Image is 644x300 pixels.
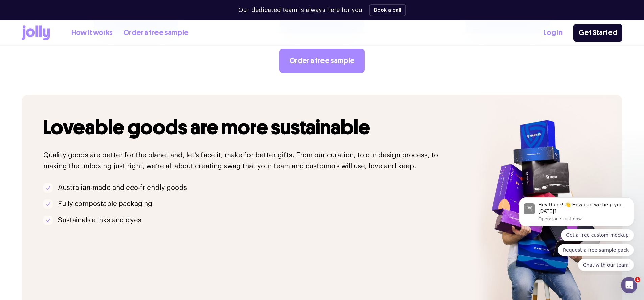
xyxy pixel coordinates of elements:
[123,27,189,39] a: Order a free sample
[238,6,362,15] p: Our dedicated team is always here for you
[635,277,640,282] span: 1
[544,27,563,39] a: Log In
[58,182,187,193] p: Australian-made and eco-friendly goods
[509,191,644,275] iframe: Intercom notifications message
[71,27,113,39] a: How it works
[573,24,622,42] a: Get Started
[43,116,438,139] h2: Loveable goods are more sustainable
[58,215,141,226] p: Sustainable inks and dyes
[58,199,152,209] p: Fully compostable packaging
[43,150,438,172] p: Quality goods are better for the planet and, let’s face it, make for better gifts. From our curat...
[279,49,365,73] a: Order a free sample
[621,277,637,293] iframe: Intercom live chat
[369,4,406,16] button: Book a call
